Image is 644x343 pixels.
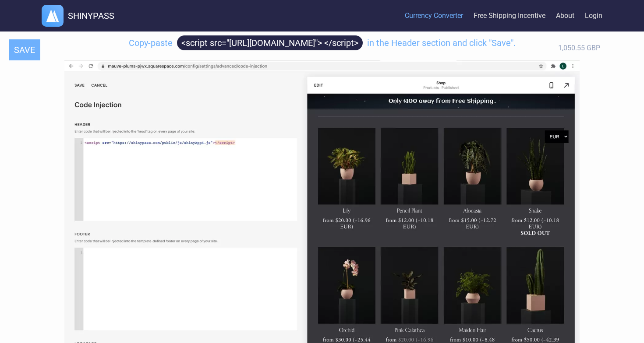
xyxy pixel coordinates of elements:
a: Currency Converter [405,3,463,29]
span: <script src="[URL][DOMAIN_NAME]"> </script> [177,35,363,50]
h4: Copy-paste in the Header section and click "Save". [64,38,580,48]
h1: SHINYPASS [68,10,114,21]
div: 1,050.55 GBP [558,44,600,52]
a: Login [585,3,602,29]
img: logo.webp [42,5,64,27]
button: SAVE [9,39,40,60]
a: About [556,3,574,29]
a: Free Shipping Incentive [474,3,545,29]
